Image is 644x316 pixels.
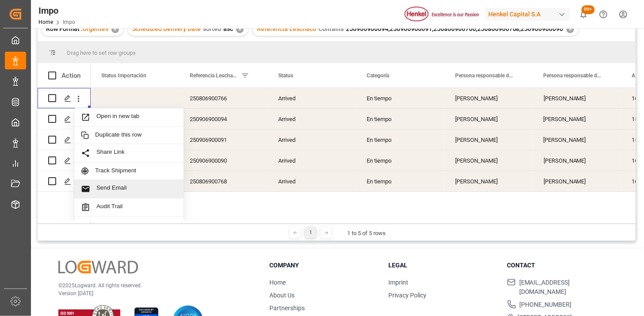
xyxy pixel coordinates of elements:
[356,88,445,108] div: En tiempo
[179,109,268,129] div: 250906900094
[179,88,268,108] div: 250806900766
[58,289,248,297] p: Version [DATE]
[179,150,268,171] div: 250906900090
[38,4,75,17] div: Impo
[533,88,621,108] div: [PERSON_NAME]
[445,171,533,191] div: [PERSON_NAME]
[445,109,533,129] div: [PERSON_NAME]
[101,72,146,79] span: Status Importación
[574,4,594,24] button: show 100 new notifications
[257,25,316,32] span: Referencia Leschaco
[38,19,53,25] a: Home
[485,6,574,23] button: Henkel Capital S.A
[132,25,201,32] span: Scheduled Delivery Date
[223,25,233,32] span: asc
[388,279,408,286] a: Imprint
[270,279,286,286] a: Home
[268,150,356,171] div: Arrived
[305,227,316,238] div: 1
[268,171,356,191] div: Arrived
[179,171,268,191] div: 250806900768
[533,171,621,191] div: [PERSON_NAME]
[367,72,389,79] span: Categoría
[594,4,613,24] button: Help Center
[567,26,574,33] div: ✕
[61,72,80,80] div: Action
[190,72,238,79] span: Referencia Leschaco
[455,72,514,79] span: Persona responsable de la importacion
[388,292,426,299] a: Privacy Policy
[533,150,621,171] div: [PERSON_NAME]
[270,305,305,312] a: Partnerships
[111,26,119,33] div: ✕
[270,261,377,270] h3: Company
[179,129,268,150] div: 250906900091
[67,49,136,56] span: Drag here to set row groups
[582,5,595,14] span: 99+
[356,129,445,150] div: En tiempo
[356,109,445,129] div: En tiempo
[507,261,615,270] h3: Contact
[347,229,386,238] div: 1 to 5 of 5 rows
[388,261,496,270] h3: Legal
[203,25,221,32] span: sorted
[38,129,91,150] div: Press SPACE to select this row.
[445,129,533,150] div: [PERSON_NAME]
[445,88,533,108] div: [PERSON_NAME]
[346,25,563,32] span: 250906900094,250906900091,250806900766,250806900768,250906900090
[544,72,603,79] span: Persona responsable de seguimiento
[520,300,572,309] span: [PHONE_NUMBER]
[38,109,91,129] div: Press SPACE to select this row.
[356,171,445,191] div: En tiempo
[268,109,356,129] div: Arrived
[268,129,356,150] div: Arrived
[533,129,621,150] div: [PERSON_NAME]
[485,8,570,21] div: Henkel Capital S.A
[445,150,533,171] div: [PERSON_NAME]
[268,88,356,108] div: Arrived
[278,72,293,79] span: Status
[58,261,138,274] img: Logward Logo
[83,25,108,32] span: Urgentes
[356,150,445,171] div: En tiempo
[405,7,479,22] img: Henkel%20logo.jpg_1689854090.jpg
[270,292,295,299] a: About Us
[58,282,248,289] p: © 2025 Logward. All rights reserved.
[533,109,621,129] div: [PERSON_NAME]
[46,25,83,32] span: Row Format :
[318,25,344,32] span: Contains
[38,171,91,192] div: Press SPACE to select this row.
[236,26,244,33] div: ✕
[38,150,91,171] div: Press SPACE to select this row.
[38,88,91,109] div: Press SPACE to select this row.
[519,278,615,297] span: [EMAIL_ADDRESS][DOMAIN_NAME]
